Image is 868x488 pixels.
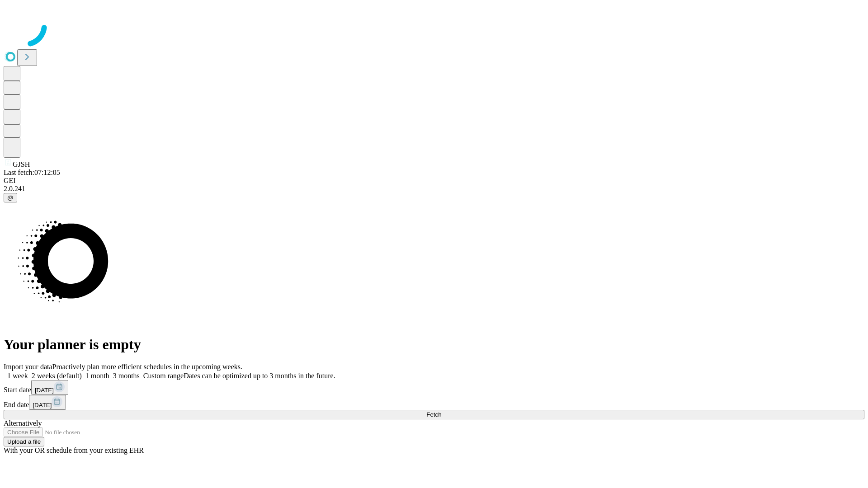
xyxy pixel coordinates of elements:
[113,372,140,380] span: 3 months
[184,372,335,380] span: Dates can be optimized up to 3 months in the future.
[4,437,44,446] button: Upload a file
[35,387,54,394] span: [DATE]
[85,372,109,380] span: 1 month
[52,363,242,371] span: Proactively plan more efficient schedules in the upcoming weeks.
[4,395,864,410] div: End date
[32,372,82,380] span: 2 weeks (default)
[426,411,441,418] span: Fetch
[4,446,144,454] span: With your OR schedule from your existing EHR
[13,160,30,168] span: GJSH
[31,380,68,395] button: [DATE]
[7,372,28,380] span: 1 week
[4,193,17,202] button: @
[4,185,864,193] div: 2.0.241
[4,363,52,371] span: Import your data
[33,402,52,408] span: [DATE]
[143,372,184,380] span: Custom range
[4,336,864,353] h1: Your planner is empty
[4,380,864,395] div: Start date
[29,395,66,410] button: [DATE]
[4,410,864,419] button: Fetch
[4,419,42,427] span: Alternatively
[4,177,864,185] div: GEI
[7,194,14,201] span: @
[4,169,60,176] span: Last fetch: 07:12:05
